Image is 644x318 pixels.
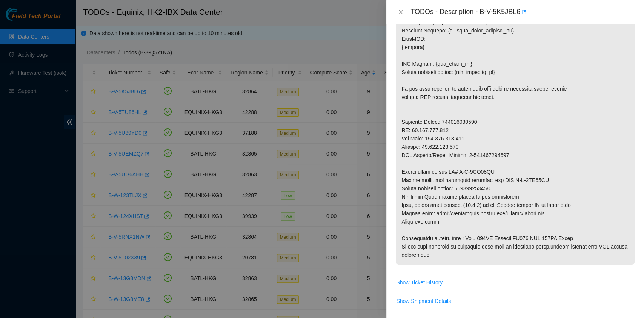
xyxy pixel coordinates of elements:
[395,9,406,16] button: Close
[410,6,635,18] div: TODOs - Description - B-V-5K5JBL6
[398,9,404,15] span: close
[396,297,451,305] span: Show Shipment Details
[396,295,451,307] button: Show Shipment Details
[396,276,443,289] button: Show Ticket History
[396,278,443,287] span: Show Ticket History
